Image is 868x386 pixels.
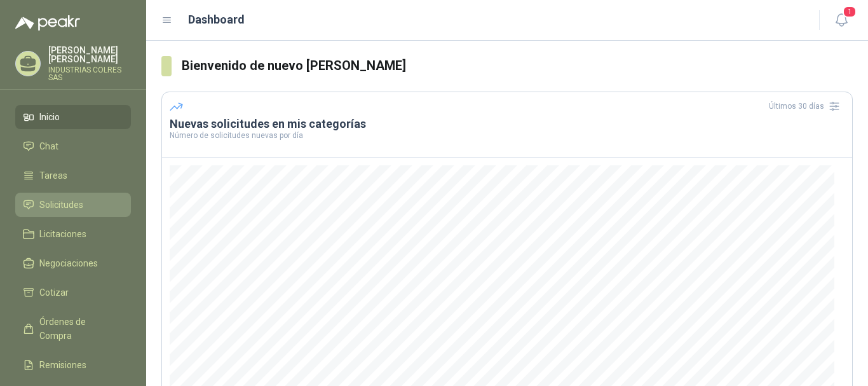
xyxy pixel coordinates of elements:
[39,256,98,270] span: Negociaciones
[15,251,131,275] a: Negociaciones
[15,353,131,377] a: Remisiones
[39,139,58,153] span: Chat
[188,11,245,29] h1: Dashboard
[39,110,60,124] span: Inicio
[48,46,131,64] p: [PERSON_NAME] [PERSON_NAME]
[39,198,83,212] span: Solicitudes
[39,286,69,300] span: Cotizar
[843,6,857,18] span: 1
[39,169,67,183] span: Tareas
[170,132,844,139] p: Número de solicitudes nuevas por día
[15,163,131,188] a: Tareas
[39,315,119,343] span: Órdenes de Compra
[15,280,131,305] a: Cotizar
[182,56,853,76] h3: Bienvenido de nuevo [PERSON_NAME]
[15,310,131,348] a: Órdenes de Compra
[15,105,131,129] a: Inicio
[170,116,844,132] h3: Nuevas solicitudes en mis categorías
[39,358,86,372] span: Remisiones
[39,227,86,241] span: Licitaciones
[830,9,853,32] button: 1
[769,96,844,116] div: Últimos 30 días
[15,15,80,31] img: Logo peakr
[48,66,131,81] p: INDUSTRIAS COLRES SAS
[15,222,131,246] a: Licitaciones
[15,193,131,217] a: Solicitudes
[15,134,131,158] a: Chat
